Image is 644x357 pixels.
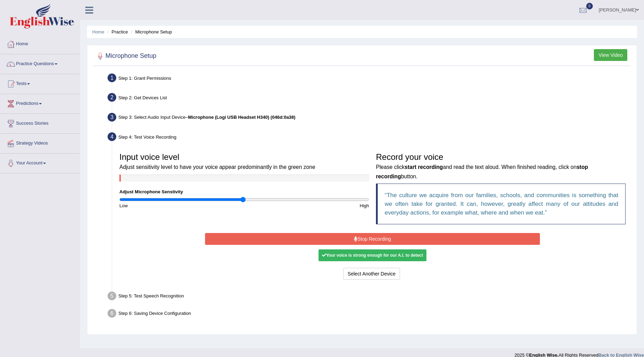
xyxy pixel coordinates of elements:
div: Low [116,202,244,209]
div: Your voice is strong enough for our A.I. to detect [319,249,426,261]
label: Adjust Microphone Senstivity [119,188,183,195]
small: Adjust sensitivity level to have your voice appear predominantly in the green zone [119,164,315,170]
div: Step 4: Test Voice Recording [104,130,634,146]
small: Please click and read the text aloud. When finished reading, click on button. [376,164,588,179]
div: High [244,202,373,209]
a: Your Account [0,154,80,171]
h3: Record your voice [376,153,626,180]
h3: Input voice level [119,153,369,171]
button: View Video [594,49,627,61]
b: stop recording [376,164,588,179]
li: Practice [105,29,128,35]
a: Predictions [0,94,80,111]
a: Practice Questions [0,54,80,72]
a: Tests [0,74,80,92]
b: Microphone (Logi USB Headset H340) (046d:0a38) [188,115,295,120]
b: start recording [405,164,443,170]
h2: Microphone Setup [95,51,156,61]
a: Strategy Videos [0,134,80,151]
div: Step 2: Get Devices List [104,91,634,106]
li: Microphone Setup [129,29,172,35]
div: Step 5: Test Speech Recognition [104,289,634,305]
span: 0 [586,3,593,9]
span: – [186,115,296,120]
div: Step 6: Saving Device Configuration [104,307,634,322]
div: Step 1: Grant Permissions [104,71,634,87]
button: Select Another Device [343,268,400,280]
a: Home [0,34,80,52]
a: Success Stories [0,114,80,131]
div: Step 3: Select Audio Input Device [104,111,634,126]
q: The culture we acquire from our families, schools, and communities is something that we often tak... [385,192,618,216]
button: Stop Recording [205,233,540,245]
a: Home [92,29,104,34]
